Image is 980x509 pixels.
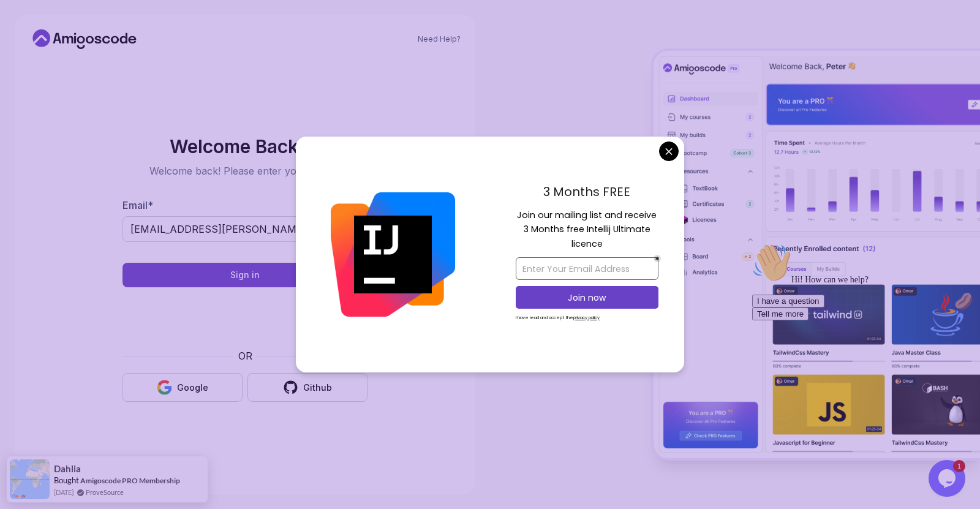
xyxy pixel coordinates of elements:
span: Dahlia [54,464,81,474]
img: provesource social proof notification image [10,459,50,499]
input: Enter your email [123,216,367,242]
button: Google [123,373,243,402]
p: Welcome back! Please enter your details. [123,164,367,178]
iframe: chat widget [929,460,968,497]
div: Github [303,382,332,394]
label: Email * [123,199,153,211]
p: OR [238,349,252,363]
div: 👋Hi! How can we help?I have a questionTell me more [5,5,225,82]
button: Tell me more [5,69,61,82]
button: Sign in [123,263,367,287]
button: Github [247,373,367,402]
span: [DATE] [54,487,73,497]
span: Bought [54,475,79,485]
iframe: Widget containing checkbox for hCaptcha security challenge [153,295,337,341]
img: :wave: [5,5,44,44]
iframe: chat widget [747,238,968,454]
a: Amigoscode PRO Membership [80,476,180,485]
a: Need Help? [418,34,461,44]
h2: Welcome Back [123,137,367,156]
div: Google [177,382,208,394]
div: Sign in [230,269,260,281]
a: Home link [29,29,140,49]
a: ProveSource [86,487,124,497]
span: Hi! How can we help? [5,37,121,46]
button: I have a question [5,56,77,69]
